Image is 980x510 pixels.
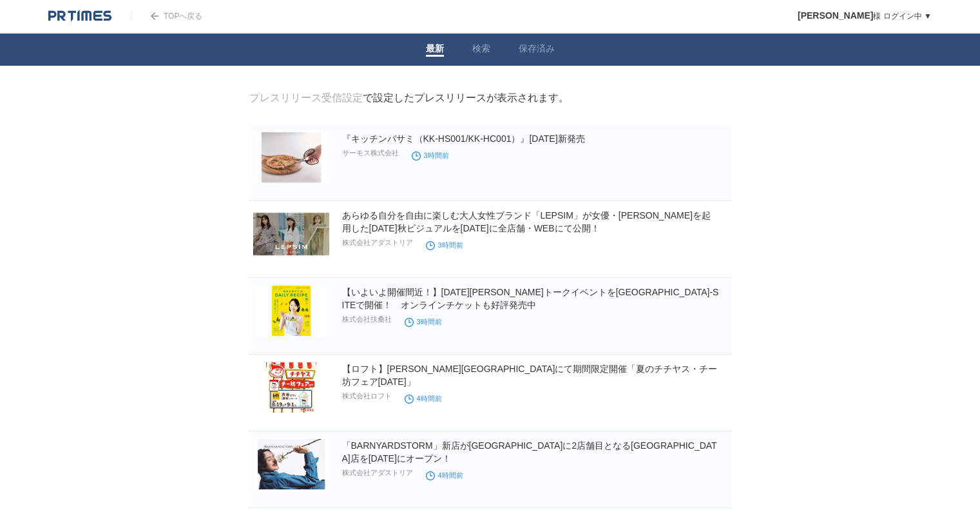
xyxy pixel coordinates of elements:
[426,43,444,57] a: 最新
[342,391,392,401] p: 株式会社ロフト
[342,364,718,387] a: 【ロフト】[PERSON_NAME][GEOGRAPHIC_DATA]にて期間限定開催「夏のチチヤス・チー坊フェア[DATE]」
[426,241,463,249] time: 3時間前
[253,132,329,182] img: 『キッチンバサミ（KK-HS001/KK-HC001）』8月21日新発売
[412,152,449,159] time: 3時間前
[253,209,329,259] img: あらゆる自分を自由に楽しむ大人女性ブランド「LEPSIM」が女優・白石聖さんを起用した2025秋ビジュアルを8月14日(木)に全店舗・WEBにて公開！
[342,468,413,478] p: 株式会社アダストリア
[342,133,585,144] a: 『キッチンバサミ（KK-HS001/KK-HC001）』[DATE]新発売
[253,439,329,489] img: 「BARNYARDSTORM」新店が横浜地区に2店舗目となる横浜髙島屋店を8月22日（金）にオープン！
[342,315,392,324] p: 株式会社扶桑社
[253,362,329,413] img: 【ロフト】渋谷ロフトにて期間限定開催「夏のチチヤス・チー坊フェア2025」
[151,12,159,20] img: arrow.png
[131,12,202,21] a: TOPへ戻る
[253,286,329,336] img: 【いよいよ開催間近！】8月23日（土）長谷川あかりさんトークイベントを代官山T-SITEで開催！ オンラインチケットも好評発売中
[405,318,442,326] time: 3時間前
[342,148,399,158] p: サーモス株式会社
[249,92,569,105] div: で設定したプレスリリースが表示されます。
[48,10,111,23] img: logo.png
[249,92,363,103] a: プレスリリース受信設定
[798,12,932,21] a: [PERSON_NAME]様 ログイン中 ▼
[472,43,490,57] a: 検索
[519,43,555,57] a: 保存済み
[342,440,717,464] a: 「BARNYARDSTORM」新店が[GEOGRAPHIC_DATA]に2店舗目となる[GEOGRAPHIC_DATA]店を[DATE]にオープン！
[798,10,873,21] span: [PERSON_NAME]
[426,471,463,479] time: 4時間前
[342,287,719,310] a: 【いよいよ開催間近！】[DATE][PERSON_NAME]トークイベントを[GEOGRAPHIC_DATA]-SITEで開催！ オンラインチケットも好評発売中
[405,395,442,402] time: 4時間前
[342,238,413,248] p: 株式会社アダストリア
[342,210,711,233] a: あらゆる自分を自由に楽しむ大人女性ブランド「LEPSIM」が女優・[PERSON_NAME]を起用した[DATE]秋ビジュアルを[DATE]に全店舗・WEBにて公開！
